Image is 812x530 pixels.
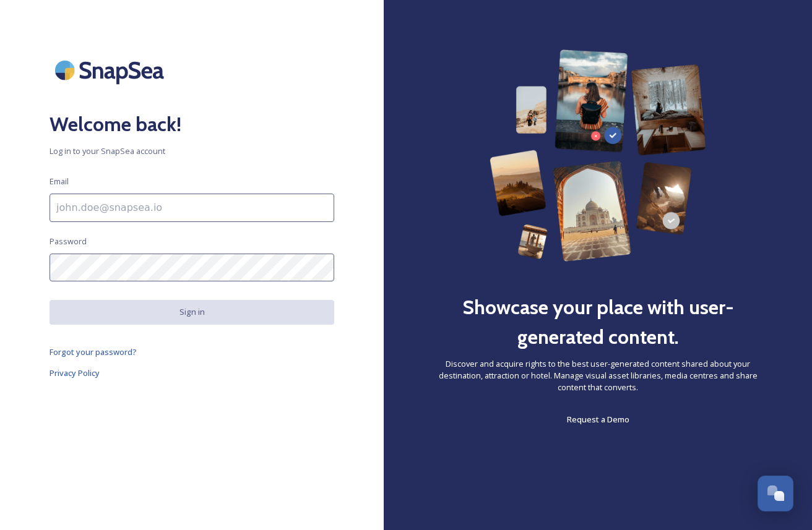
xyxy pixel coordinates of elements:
span: Discover and acquire rights to the best user-generated content shared about your destination, att... [433,358,762,394]
img: 63b42ca75bacad526042e722_Group%20154-p-800.png [490,49,706,262]
span: Email [50,176,69,187]
span: Privacy Policy [50,367,100,378]
span: Password [50,236,87,247]
h2: Welcome back! [50,109,334,139]
h2: Showcase your place with user-generated content. [433,293,762,352]
span: Forgot your password? [50,346,137,357]
a: Forgot your password? [50,344,334,359]
span: Request a Demo [567,414,629,425]
input: john.doe@snapsea.io [50,194,334,222]
button: Open Chat [758,476,793,511]
a: Request a Demo [567,412,629,427]
button: Sign in [50,300,334,324]
a: Privacy Policy [50,365,334,380]
img: SnapSea Logo [50,49,173,91]
span: Log in to your SnapSea account [50,145,334,157]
